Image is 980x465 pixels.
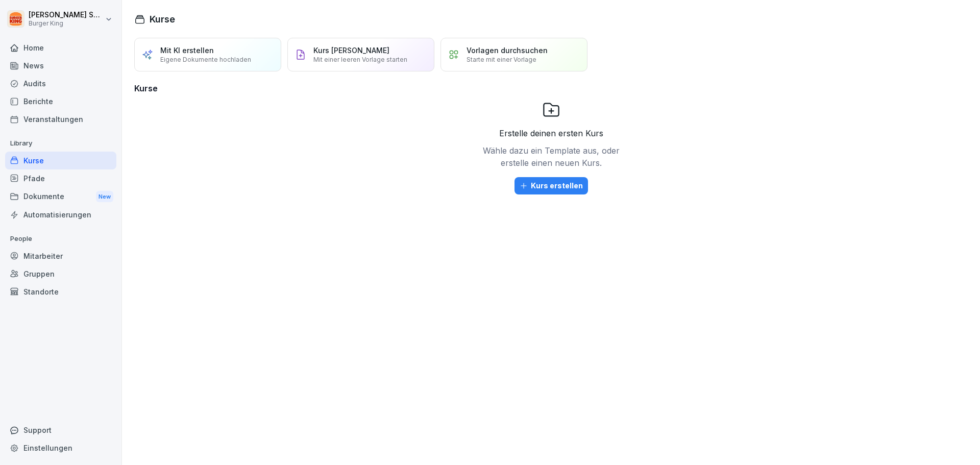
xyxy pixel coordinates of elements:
[5,283,116,301] a: Standorte
[499,127,603,139] p: Erstelle deinen ersten Kurs
[160,56,251,63] p: Eigene Dokumente hochladen
[5,206,116,224] a: Automatisierungen
[134,82,968,94] h3: Kurse
[5,187,116,206] a: DokumenteNew
[29,11,103,19] p: [PERSON_NAME] Salmen
[514,177,588,194] button: Kurs erstellen
[313,46,389,55] p: Kurs [PERSON_NAME]
[467,56,536,63] p: Starte mit einer Vorlage
[5,152,116,169] a: Kurse
[5,265,116,283] a: Gruppen
[313,56,407,63] p: Mit einer leeren Vorlage starten
[5,421,116,439] div: Support
[5,39,116,57] a: Home
[5,92,116,110] a: Berichte
[5,135,116,152] p: Library
[5,110,116,128] a: Veranstaltungen
[29,20,103,27] p: Burger King
[150,12,175,26] h1: Kurse
[520,180,583,191] div: Kurs erstellen
[5,439,116,457] a: Einstellungen
[467,46,548,55] p: Vorlagen durchsuchen
[160,46,214,55] p: Mit KI erstellen
[96,191,113,203] div: New
[5,75,116,92] a: Audits
[5,57,116,75] a: News
[5,247,116,265] a: Mitarbeiter
[480,144,623,169] p: Wähle dazu ein Template aus, oder erstelle einen neuen Kurs.
[5,231,116,247] p: People
[5,169,116,187] a: Pfade
[5,187,116,206] div: Dokumente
